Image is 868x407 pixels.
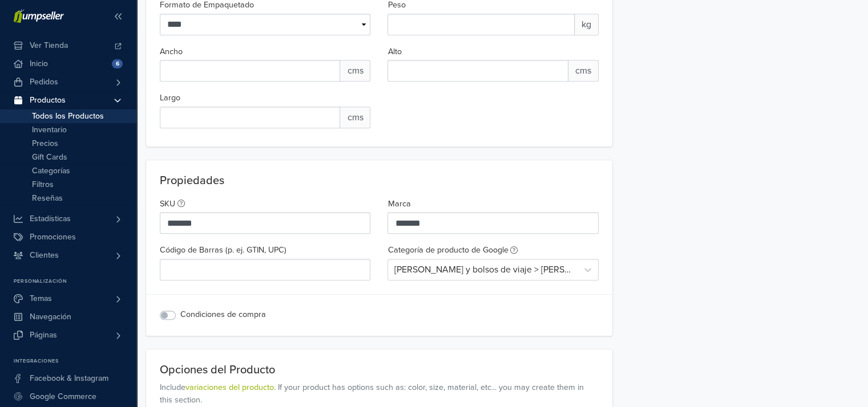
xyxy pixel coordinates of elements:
span: Clientes [30,246,59,264]
span: cms [340,107,370,128]
span: Ver Tienda [30,36,68,55]
span: Categorías [32,164,70,178]
span: Facebook & Instagram [30,369,108,388]
span: Google Commerce [30,388,96,406]
label: Largo [160,92,180,104]
span: Precios [32,137,58,150]
span: cms [340,60,370,82]
label: Ancho [160,46,183,58]
span: Gift Cards [32,150,67,164]
span: Filtros [32,178,54,192]
label: Código de Barras [160,244,286,257]
span: Inventario [32,123,67,137]
p: Integraciones [14,358,136,365]
span: Todos los Productos [32,109,104,123]
span: kg [574,14,599,35]
span: Promociones [30,228,76,246]
span: (p. ej. GTIN, UPC) [223,244,286,257]
span: Inicio [30,55,48,73]
p: Personalización [14,278,136,285]
span: 6 [112,59,123,68]
span: Navegación [30,308,71,326]
span: Productos [30,91,66,109]
span: Temas [30,290,52,308]
span: Páginas [30,326,57,344]
p: Propiedades [160,174,599,188]
label: Condiciones de compra [180,308,266,321]
p: Opciones del Producto [160,363,599,377]
span: Reseñas [32,192,63,205]
a: variaciones del producto [185,382,274,392]
span: cms [568,60,599,82]
span: Estadísticas [30,210,71,228]
span: Pedidos [30,73,58,91]
label: SKU [160,198,185,210]
label: Marca [387,198,410,210]
p: Include . If your product has options such as: color, size, material, etc... you may create them ... [160,381,599,406]
label: Categoría de producto de Google [387,244,518,257]
label: Alto [387,46,401,58]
